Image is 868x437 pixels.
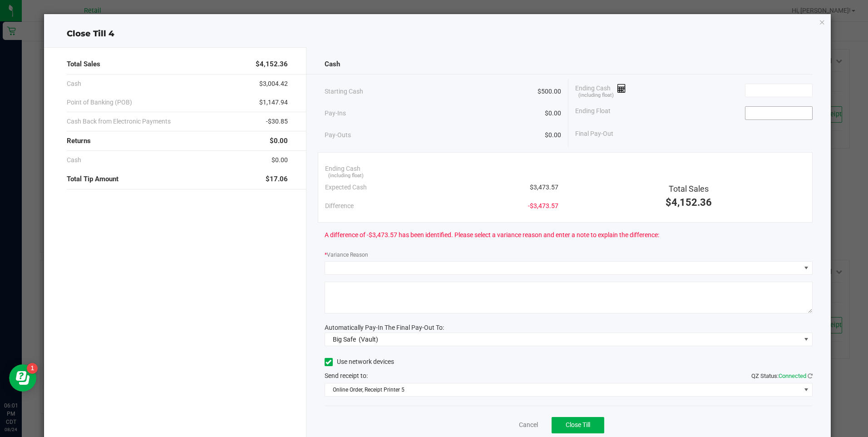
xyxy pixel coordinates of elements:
span: Total Sales [669,184,709,194]
span: Send receipt to: [325,372,368,379]
span: -$3,473.57 [528,201,558,211]
span: $4,152.36 [256,59,288,70]
span: $0.00 [545,130,561,140]
span: Close Till [566,421,590,428]
span: $3,473.57 [530,183,558,192]
div: Returns [67,131,287,151]
span: Online Order, Receipt Printer 5 [325,383,801,396]
span: Big Safe [333,336,356,343]
span: $0.00 [271,155,288,165]
span: Cash [67,79,81,89]
label: Variance Reason [325,251,368,259]
span: Total Tip Amount [67,174,118,184]
span: $4,152.36 [666,197,712,208]
span: (including float) [578,92,614,99]
span: Final Pay-Out [575,129,613,139]
label: Use network devices [325,357,394,367]
span: Ending Float [575,106,611,120]
span: Pay-Ins [325,109,346,118]
span: Cash [325,59,340,70]
span: Point of Banking (POB) [67,98,132,107]
span: A difference of -$3,473.57 has been identified. Please select a variance reason and enter a note ... [325,230,659,240]
span: QZ Status: [751,372,813,379]
iframe: Resource center [9,364,36,392]
span: Cash Back from Electronic Payments [67,117,171,126]
span: $1,147.94 [259,98,288,107]
span: (Vault) [359,336,378,343]
span: Ending Cash [575,84,626,97]
span: $0.00 [270,136,288,146]
button: Close Till [552,417,604,433]
span: (including float) [328,172,364,180]
span: Total Sales [67,59,100,70]
div: Close Till 4 [44,28,830,40]
span: -$30.85 [266,117,288,126]
a: Cancel [519,420,538,430]
span: Ending Cash [325,164,360,174]
span: $3,004.42 [259,79,288,89]
span: Pay-Outs [325,130,351,140]
span: $0.00 [545,109,561,118]
span: Expected Cash [325,183,367,192]
span: Difference [325,201,354,211]
span: Starting Cash [325,87,363,96]
span: $500.00 [538,87,561,96]
span: $17.06 [266,174,288,184]
span: Cash [67,155,81,165]
span: Connected [779,372,806,379]
iframe: Resource center unread badge [27,363,38,374]
span: Automatically Pay-In The Final Pay-Out To: [325,324,444,331]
